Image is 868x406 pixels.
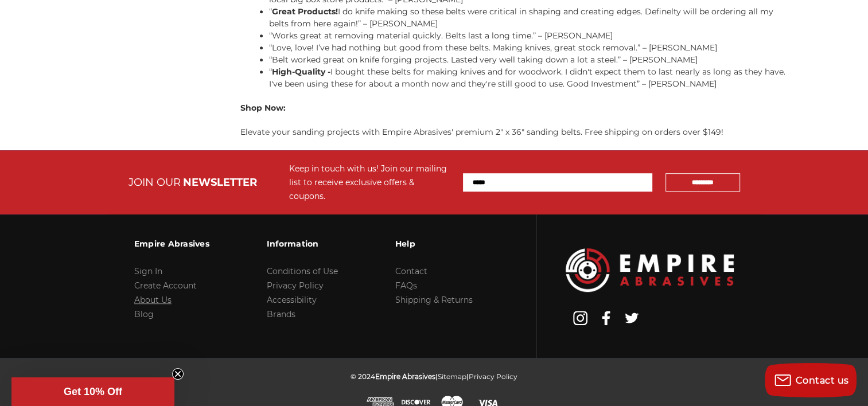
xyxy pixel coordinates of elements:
li: “Works great at removing material quickly. Belts last a long time.” – [PERSON_NAME] [269,30,792,42]
span: Contact us [796,375,849,386]
a: Sitemap [438,372,466,381]
span: Get 10% Off [64,386,122,397]
a: Brands [267,309,295,319]
a: Create Account [134,280,197,291]
button: Contact us [765,363,857,397]
li: “ I bought these belts for making knives and for woodwork. I didn't expect them to last nearly as... [269,66,792,90]
span: Empire Abrasives [375,372,435,381]
a: Sign In [134,266,162,276]
a: FAQs [395,280,417,291]
li: “Belt worked great on knife forging projects. Lasted very well taking down a lot a steel.” – [PER... [269,54,792,66]
img: Empire Abrasives Logo Image [566,248,734,291]
span: NEWSLETTER [183,176,257,189]
h3: Help [395,232,473,256]
a: Privacy Policy [267,280,324,291]
strong: Great Products! [272,6,338,17]
a: About Us [134,295,172,305]
div: Get 10% OffClose teaser [11,377,174,406]
strong: Shop Now: [240,103,286,113]
span: JOIN OUR [129,176,181,189]
a: Contact [395,266,427,276]
a: Conditions of Use [267,266,338,276]
li: “Love, love! I’ve had nothing but good from these belts. Making knives, great stock removal.” – [... [269,42,792,54]
a: Shipping & Returns [395,295,473,305]
a: Blog [134,309,154,319]
p: Elevate your sanding projects with Empire Abrasives' premium 2" x 36" sanding belts. Free shippin... [240,126,792,138]
a: Privacy Policy [469,372,517,381]
h3: Information [267,232,338,256]
div: Keep in touch with us! Join our mailing list to receive exclusive offers & coupons. [289,162,451,203]
a: Accessibility [267,295,317,305]
p: © 2024 | | [351,369,517,384]
h3: Empire Abrasives [134,232,209,256]
button: Close teaser [172,368,184,380]
li: “ I do knife making so these belts were critical in shaping and creating edges. Definelty will be... [269,6,792,30]
strong: High-Quality - [272,67,330,77]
